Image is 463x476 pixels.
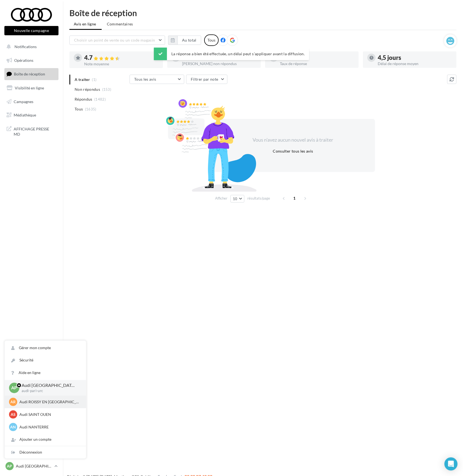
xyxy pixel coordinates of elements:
[177,36,201,45] button: Au total
[69,36,165,45] button: Choisir un point de vente ou un code magasin
[10,424,16,430] span: AN
[3,109,60,121] a: Médiathèque
[247,196,270,201] span: résultats/page
[19,412,80,417] p: Audi SAINT OUEN
[3,96,60,107] a: Campagnes
[3,68,60,80] a: Boîte de réception
[74,38,155,42] span: Choisir un point de vente ou un code magasin
[22,389,77,393] p: audi-pari-urc
[19,399,80,405] p: Audi ROISSY EN [GEOGRAPHIC_DATA]
[271,148,315,154] button: Consulter tous les avis
[14,99,33,104] span: Campagnes
[378,62,452,66] div: Délai de réponse moyen
[4,26,58,35] button: Nouvelle campagne
[130,75,184,84] button: Tous les avis
[15,86,44,90] span: Visibilité en ligne
[154,48,309,60] div: La réponse a bien été effectuée, un délai peut s’appliquer avant la diffusion.
[168,36,201,45] button: Au total
[5,433,86,446] div: Ajouter un compte
[4,461,58,471] a: AP Audi [GEOGRAPHIC_DATA] 17
[5,354,86,366] a: Sécurité
[5,342,86,354] a: Gérer mon compte
[7,463,12,469] span: AP
[69,9,456,17] div: Boîte de réception
[378,55,452,61] div: 4,5 jours
[19,424,80,430] p: Audi NANTERRE
[215,196,227,201] span: Afficher
[444,457,458,471] div: Open Intercom Messenger
[75,87,100,92] span: Non répondus
[16,463,52,469] p: Audi [GEOGRAPHIC_DATA] 17
[280,55,354,61] div: 91 %
[94,97,106,101] span: (1482)
[84,55,159,61] div: 4.7
[3,55,60,66] a: Opérations
[5,446,86,459] div: Déconnexion
[11,399,16,405] span: AR
[75,106,83,112] span: Tous
[14,44,37,49] span: Notifications
[290,194,299,203] span: 1
[3,41,57,52] button: Notifications
[84,62,159,66] div: Note moyenne
[3,123,60,139] a: AFFICHAGE PRESSE MD
[5,367,86,379] a: Aide en ligne
[11,385,17,391] span: AP
[22,382,77,389] p: Audi [GEOGRAPHIC_DATA] 17
[3,82,60,94] a: Visibilité en ligne
[14,58,33,63] span: Opérations
[14,72,45,76] span: Boîte de réception
[230,195,244,203] button: 10
[134,77,156,81] span: Tous les avis
[14,113,36,117] span: Médiathèque
[186,75,227,84] button: Filtrer par note
[107,21,133,27] span: Commentaires
[246,136,340,144] div: Vous n'avez aucun nouvel avis à traiter
[233,197,238,201] span: 10
[102,87,112,92] span: (153)
[14,125,56,137] span: AFFICHAGE PRESSE MD
[85,107,96,111] span: (1635)
[280,62,354,66] div: Taux de réponse
[204,34,219,46] div: Tous
[11,412,16,417] span: AS
[75,97,92,102] span: Répondus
